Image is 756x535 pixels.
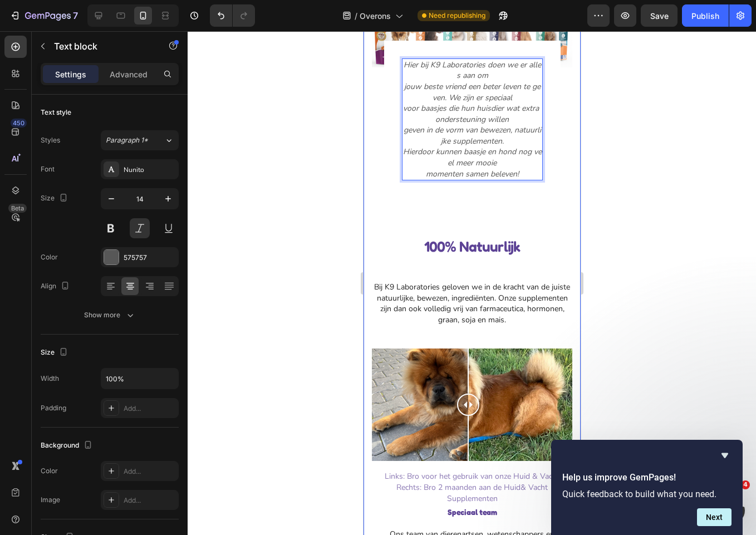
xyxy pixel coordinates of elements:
[682,4,729,27] button: Publish
[641,4,678,27] button: Save
[106,135,148,145] span: Paragraph 1*
[697,508,732,526] button: Next question
[55,68,86,80] p: Settings
[355,10,357,22] span: /
[360,10,391,22] span: Overons
[41,107,71,117] div: Text style
[41,252,58,262] div: Color
[4,4,83,27] button: 7
[364,31,581,535] iframe: Design area
[691,10,719,22] div: Publish
[124,495,176,505] div: Add...
[562,489,732,499] p: Quick feedback to build what you need.
[73,9,78,22] p: 7
[41,305,179,325] button: Show more
[650,11,669,21] span: Save
[11,119,27,127] div: 450
[54,40,149,53] p: Text block
[101,130,179,150] button: Paragraph 1*
[124,467,176,477] div: Add...
[124,404,176,414] div: Add...
[41,135,60,145] div: Styles
[8,204,27,213] div: Beta
[84,310,136,321] div: Show more
[41,495,60,505] div: Image
[124,253,176,263] div: 575757
[41,466,58,476] div: Color
[562,471,732,484] h2: Help us improve GemPages!
[41,374,59,384] div: Width
[429,11,485,21] span: Need republishing
[110,68,148,80] p: Advanced
[210,4,255,27] div: Undo/Redo
[41,279,72,294] div: Align
[41,191,70,206] div: Size
[101,369,178,389] input: Auto
[741,480,750,489] span: 4
[41,164,55,174] div: Font
[41,403,66,413] div: Padding
[562,449,732,526] div: Help us improve GemPages!
[718,449,732,462] button: Hide survey
[41,438,95,453] div: Background
[124,165,176,175] div: Nunito
[41,345,70,360] div: Size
